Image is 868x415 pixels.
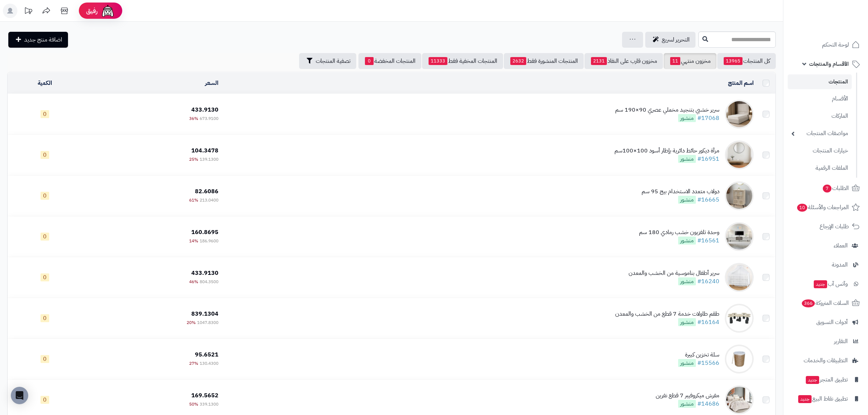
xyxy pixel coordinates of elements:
a: #14686 [697,399,719,408]
span: 366 [802,299,815,307]
span: تصفية المنتجات [316,57,350,65]
a: المدونة [788,256,864,273]
span: منشور [678,277,696,285]
span: المراجعات والأسئلة [796,202,849,212]
img: طقم طاولات خدمة 7 قطع من الخشب والمعدن [725,304,754,333]
span: السلات المتروكة [801,298,849,308]
span: جديد [814,280,827,288]
span: منشور [678,196,696,204]
span: 804.3500 [200,278,218,285]
img: سلة تخزين كبيرة [725,345,754,373]
a: خيارات المنتجات [788,143,852,159]
a: السلات المتروكة366 [788,294,864,312]
span: 339.1300 [200,401,218,407]
div: Open Intercom Messenger [11,387,28,404]
span: منشور [678,114,696,122]
a: #16164 [697,318,719,327]
span: التحرير لسريع [662,35,690,44]
a: مواصفات المنتجات [788,126,852,141]
a: لوحة التحكم [788,36,864,53]
a: الأقسام [788,91,852,107]
span: 839.1304 [191,310,218,318]
div: مفرش ميكروفيبر 7 قطع نفرين [656,392,719,400]
span: 0 [41,192,49,200]
span: 2131 [591,57,607,65]
span: التقارير [834,336,848,346]
a: #16665 [697,195,719,204]
span: أدوات التسويق [816,317,848,327]
a: تطبيق المتجرجديد [788,371,864,388]
span: 27% [189,360,198,367]
span: 0 [41,151,49,159]
a: الماركات [788,108,852,124]
span: اضافة منتج جديد [24,35,62,44]
span: جديد [806,376,819,384]
span: وآتس آب [813,279,848,289]
span: تطبيق المتجر [805,375,848,385]
div: سرير أطفال بناموسية من الخشب والمعدن [629,269,719,277]
span: منشور [678,318,696,326]
img: سرير خشبي بتنجيد مخملي عصري 90×190 سم [725,100,754,129]
a: التقارير [788,333,864,350]
span: 25% [189,156,198,163]
span: التطبيقات والخدمات [804,355,848,366]
span: 0 [41,110,49,118]
span: منشور [678,400,696,408]
a: #16561 [697,236,719,245]
span: 1047.8300 [197,319,218,326]
span: 20% [187,319,196,326]
span: 673.9100 [200,115,218,122]
a: المنتجات [788,74,852,89]
span: طلبات الإرجاع [820,221,849,232]
span: منشور [678,237,696,245]
a: المنتجات المخفضة0 [358,53,421,69]
div: دولاب متعدد الاستخدام بيج 95 سم [642,187,719,196]
a: تحديثات المنصة [19,4,37,20]
span: 0 [41,233,49,241]
span: 160.8695 [191,228,218,237]
span: العملاء [834,241,848,251]
img: مفرش ميكروفيبر 7 قطع نفرين [725,385,754,414]
span: رفيق [86,7,98,15]
span: 0 [365,57,374,65]
span: 50% [189,401,198,407]
span: 95.6521 [195,350,218,359]
a: العملاء [788,237,864,254]
span: 0 [41,314,49,322]
img: ai-face.png [101,4,115,18]
span: الطلبات [822,183,849,193]
a: المنتجات المخفية فقط11333 [422,53,503,69]
a: الطلبات7 [788,180,864,197]
a: مخزون قارب على النفاذ2131 [584,53,663,69]
span: جديد [798,395,812,403]
span: لوحة التحكم [822,40,849,50]
a: #16951 [697,155,719,163]
a: الملفات الرقمية [788,160,852,176]
span: 169.5652 [191,391,218,400]
a: كل المنتجات13965 [717,53,776,69]
span: 0 [41,396,49,404]
div: سرير خشبي بتنجيد مخملي عصري 90×190 سم [615,106,719,114]
a: المراجعات والأسئلة10 [788,199,864,216]
span: 11 [670,57,680,65]
a: التطبيقات والخدمات [788,352,864,369]
a: #16240 [697,277,719,286]
span: 0 [41,273,49,281]
span: 213.0400 [200,197,218,203]
span: منشور [678,155,696,163]
span: المدونة [832,260,848,270]
div: سلة تخزين كبيرة [678,351,719,359]
a: المنتجات المنشورة فقط2632 [504,53,584,69]
a: #15566 [697,359,719,367]
div: وحدة تلفزيون خشب رمادي 180 سم [639,228,719,237]
a: اضافة منتج جديد [8,32,68,48]
img: دولاب متعدد الاستخدام بيج 95 سم [725,181,754,210]
span: 36% [189,115,198,122]
a: اسم المنتج [728,79,754,87]
a: التحرير لسريع [645,32,695,48]
span: 46% [189,278,198,285]
span: 13965 [724,57,743,65]
span: 186.9600 [200,238,218,244]
span: 433.9130 [191,105,218,114]
img: مرآة ديكور حائط دائرية بإطار أسود 100×100سم [725,141,754,169]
